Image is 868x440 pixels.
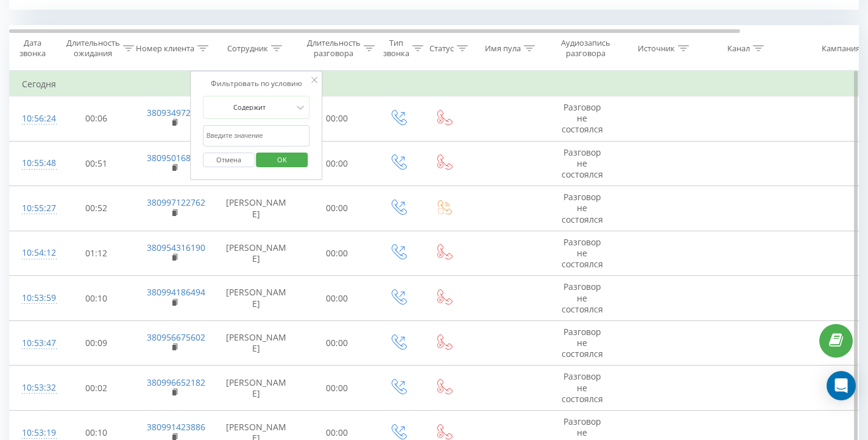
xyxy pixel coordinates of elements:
div: 10:54:12 [22,241,46,265]
div: Длительность разговора [307,38,361,59]
span: Разговор не состоялся [562,326,603,359]
a: 380991423886 [147,421,205,433]
span: Разговор не состоялся [562,101,603,135]
span: Разговор не состоялся [562,281,603,314]
td: 00:00 [299,366,375,411]
td: 00:06 [58,96,135,142]
td: 00:00 [299,231,375,276]
td: 00:00 [299,96,375,142]
td: 00:09 [58,320,135,366]
div: Источник [638,43,675,54]
div: Open Intercom Messenger [827,371,856,400]
div: 10:53:59 [22,286,46,310]
div: 10:53:32 [22,376,46,400]
div: Аудиозапись разговора [556,38,615,59]
div: 10:53:47 [22,331,46,355]
div: Фильтровать по условию [203,78,310,90]
td: [PERSON_NAME] [214,320,299,366]
div: 10:55:27 [22,197,46,220]
a: 380994186494 [147,286,205,298]
span: Разговор не состоялся [562,191,603,225]
td: 00:52 [58,186,135,231]
a: 380954316190 [147,242,205,253]
td: 00:00 [299,320,375,366]
td: [PERSON_NAME] [214,276,299,321]
span: Разговор не состоялся [562,146,603,180]
div: Дата звонка [10,38,55,59]
a: 380950168912 [147,152,205,164]
div: Номер клиента [136,43,194,54]
span: Разговор не состоялся [562,370,603,404]
td: 00:51 [58,141,135,186]
button: OK [256,153,308,168]
td: [PERSON_NAME] [214,186,299,231]
td: 00:00 [299,186,375,231]
td: [PERSON_NAME] [214,231,299,276]
span: Разговор не состоялся [562,236,603,270]
a: 380956675602 [147,331,205,343]
td: [PERSON_NAME] [214,366,299,411]
a: 380996652182 [147,377,205,388]
td: 01:12 [58,231,135,276]
input: Введите значение [203,125,310,146]
td: 00:00 [299,276,375,321]
a: 380997122762 [147,197,205,208]
div: Длительность ожидания [66,38,120,59]
td: 00:10 [58,276,135,321]
div: Сотрудник [227,43,268,54]
div: Имя пула [485,43,521,54]
div: 10:55:48 [22,151,46,175]
div: Статус [429,43,454,54]
button: Отмена [203,153,255,168]
div: Тип звонка [383,38,409,59]
div: Канал [727,43,750,54]
a: 380934972260 [147,107,205,118]
span: OK [265,150,299,169]
td: 00:00 [299,141,375,186]
div: 10:56:24 [22,107,46,131]
div: Кампания [822,43,860,54]
td: 00:02 [58,366,135,411]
